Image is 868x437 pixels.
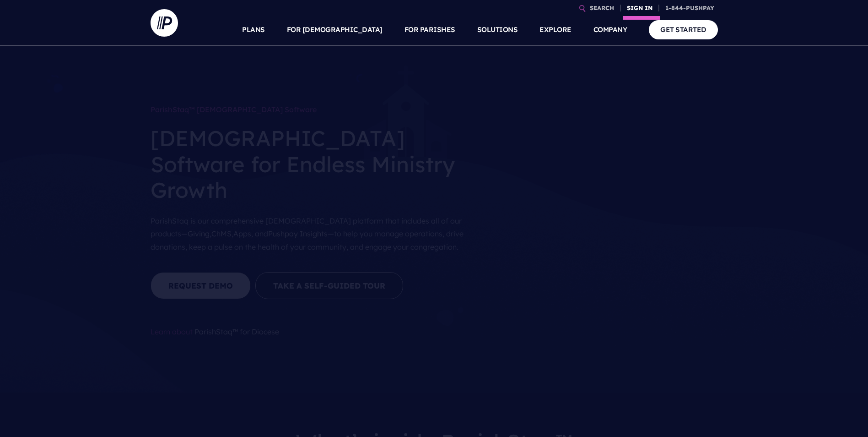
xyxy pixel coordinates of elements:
[539,14,571,46] a: EXPLORE
[404,14,455,46] a: FOR PARISHES
[242,14,265,46] a: PLANS
[477,14,518,46] a: SOLUTIONS
[593,14,627,46] a: COMPANY
[287,14,383,46] a: FOR [DEMOGRAPHIC_DATA]
[649,20,718,39] a: GET STARTED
